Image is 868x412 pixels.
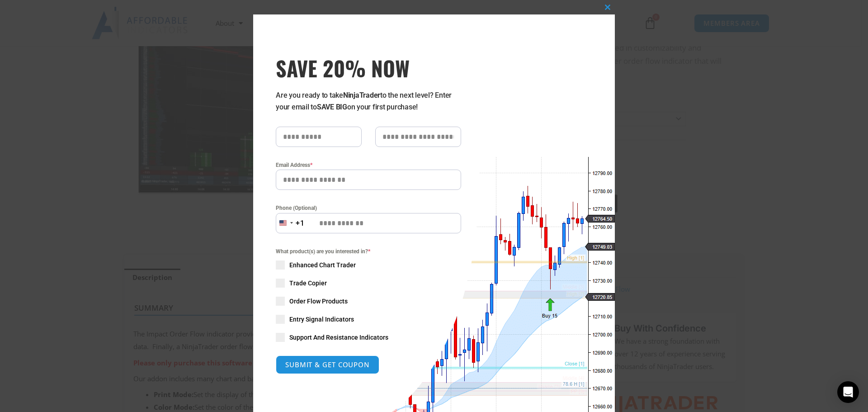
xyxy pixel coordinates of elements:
label: Entry Signal Indicators [276,315,461,324]
span: Trade Copier [289,279,327,288]
label: Support And Resistance Indicators [276,333,461,342]
h3: SAVE 20% NOW [276,55,461,81]
label: Phone (Optional) [276,204,461,213]
strong: NinjaTrader [343,91,380,99]
span: Order Flow Products [289,297,348,306]
span: Support And Resistance Indicators [289,333,388,342]
strong: SAVE BIG [317,103,347,111]
span: Enhanced Chart Trader [289,260,356,270]
label: Enhanced Chart Trader [276,260,461,270]
button: Selected country [276,213,305,233]
span: Entry Signal Indicators [289,315,354,324]
div: Open Intercom Messenger [837,381,859,403]
label: Trade Copier [276,279,461,288]
button: SUBMIT & GET COUPON [276,355,379,374]
span: What product(s) are you interested in? [276,247,461,256]
p: Are you ready to take to the next level? Enter your email to on your first purchase! [276,90,461,113]
label: Email Address [276,161,461,170]
div: +1 [296,218,305,229]
label: Order Flow Products [276,297,461,306]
